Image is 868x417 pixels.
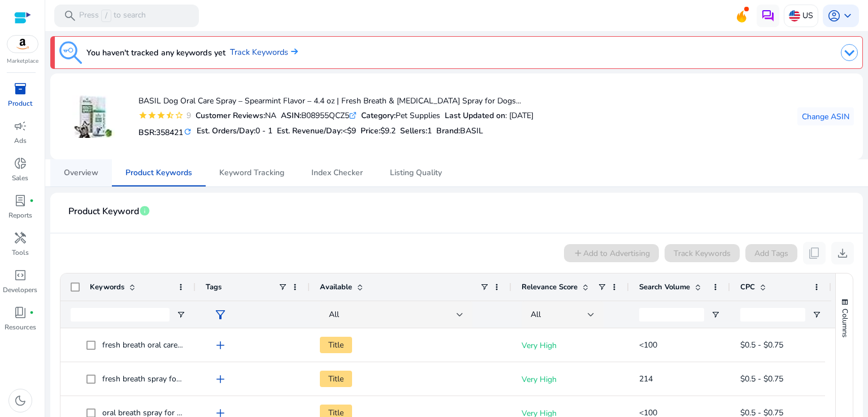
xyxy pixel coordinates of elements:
span: All [329,309,339,320]
span: / [101,10,111,22]
h5: Est. Orders/Day: [197,127,272,136]
mat-icon: refresh [183,127,192,137]
span: search [63,9,77,23]
div: Pet Supplies [361,110,440,121]
div: B08955QCZ5 [281,110,357,121]
span: account_circle [827,9,841,23]
span: filter_alt [214,308,227,322]
img: us.svg [789,10,800,21]
p: Ads [14,136,27,146]
span: $9.2 [380,125,396,136]
b: ASIN: [281,110,301,121]
h5: Price: [361,127,396,136]
h5: : [436,127,483,136]
b: Customer Reviews: [196,110,265,121]
p: Resources [5,322,36,332]
img: amazon.svg [7,36,38,53]
span: campaign [14,119,27,133]
span: Product Keyword [68,202,139,221]
mat-icon: star_border [175,111,184,120]
span: add [214,338,227,352]
span: inventory_2 [14,82,27,95]
div: NA [196,110,276,121]
img: 419BRX3o5YL._AC_US40_.jpg [72,95,115,138]
span: Overview [64,169,98,177]
span: Columns [840,309,850,337]
input: Search Volume Filter Input [639,308,704,322]
span: donut_small [14,157,27,170]
span: download [836,246,849,260]
span: Search Volume [639,282,690,292]
p: Product [8,98,32,108]
span: 1 [427,125,432,136]
span: $0.5 - $0.75 [740,340,783,350]
span: info [139,205,150,216]
mat-icon: star_half [166,111,175,120]
span: Brand [436,125,458,136]
b: Last Updated on [445,110,505,121]
p: Reports [8,210,32,220]
p: Marketplace [7,57,38,66]
span: Available [320,282,352,292]
span: <100 [639,340,657,350]
h5: Sellers: [400,127,432,136]
img: keyword-tracking.svg [59,41,82,64]
span: 0 - 1 [255,125,272,136]
span: handyman [14,231,27,245]
span: Keyword Tracking [219,169,284,177]
h5: Est. Revenue/Day: [277,127,356,136]
p: Very High [522,368,619,391]
p: US [802,6,813,25]
span: Listing Quality [390,169,442,177]
span: CPC [740,282,755,292]
span: 214 [639,373,653,384]
span: Change ASIN [802,111,849,123]
span: dark_mode [14,394,27,407]
button: download [831,242,854,264]
mat-icon: star [147,111,157,120]
div: 9 [184,110,191,121]
span: fiber_manual_record [29,198,34,203]
input: Keywords Filter Input [71,308,170,322]
button: Open Filter Menu [812,310,821,319]
span: BASIL [460,125,483,136]
span: $0.5 - $0.75 [740,373,783,384]
span: Keywords [90,282,124,292]
a: Track Keywords [230,46,298,59]
div: : [DATE] [445,110,533,121]
span: <$9 [342,125,356,136]
span: 358421 [156,127,183,138]
span: book_4 [14,306,27,319]
span: keyboard_arrow_down [841,9,854,23]
span: code_blocks [14,268,27,282]
h5: BSR: [138,125,192,138]
span: lab_profile [14,194,27,207]
p: Press to search [79,10,146,22]
b: Category: [361,110,396,121]
span: Tags [206,282,222,292]
span: Relevance Score [522,282,578,292]
p: Very High [522,334,619,357]
p: Sales [12,173,28,183]
img: dropdown-arrow.svg [841,44,858,61]
span: Product Keywords [125,169,192,177]
button: Open Filter Menu [176,310,185,319]
h3: You haven't tracked any keywords yet [86,46,225,59]
h4: BASIL Dog Oral Care Spray – Spearmint Flavor – 4.4 oz | Fresh Breath & [MEDICAL_DATA] Spray for D... [138,97,533,106]
span: Title [320,371,352,387]
p: Developers [3,285,37,295]
button: Change ASIN [797,107,854,125]
mat-icon: star [157,111,166,120]
img: arrow-right.svg [288,48,298,55]
span: fresh breath spray for dogs [102,373,199,384]
span: All [531,309,541,320]
span: fresh breath oral care for dogs spray [102,340,231,350]
span: fiber_manual_record [29,310,34,315]
input: CPC Filter Input [740,308,805,322]
span: Title [320,337,352,353]
span: Index Checker [311,169,363,177]
mat-icon: star [138,111,147,120]
button: Open Filter Menu [711,310,720,319]
span: add [214,372,227,386]
p: Tools [12,247,29,258]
